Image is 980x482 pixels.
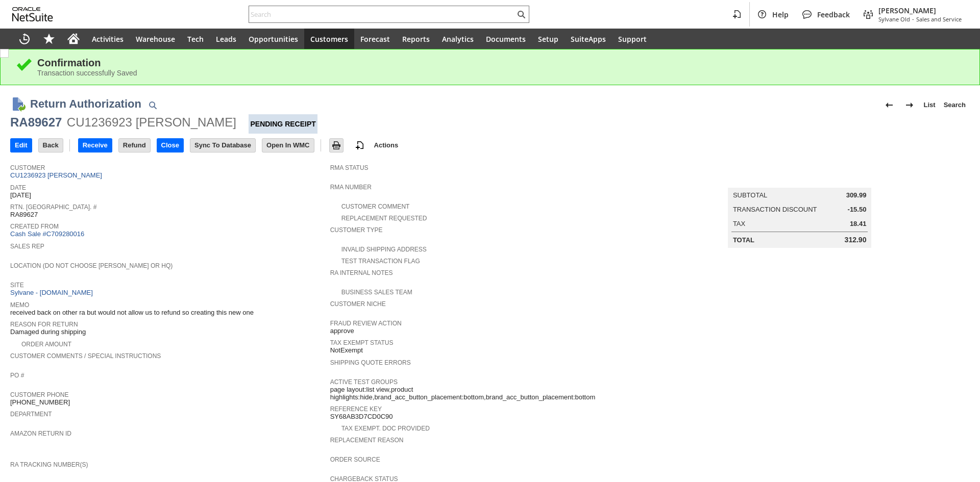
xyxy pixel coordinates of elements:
svg: logo [12,7,53,21]
input: Sync To Database [190,139,255,152]
span: Opportunities [249,34,298,44]
span: SY68AB3D7CD0C90 [330,413,393,421]
a: Forecast [354,29,396,49]
a: Tax Exempt Status [330,339,394,346]
a: Customer Niche [330,300,386,308]
a: Location (Do Not Choose [PERSON_NAME] or HQ) [10,262,173,269]
span: 312.90 [845,236,867,244]
a: Test Transaction Flag [341,258,420,265]
a: Replacement reason [330,437,404,444]
input: Close [157,139,183,152]
svg: Search [515,8,527,20]
span: Sylvane Old [878,15,910,23]
h1: Return Authorization [30,95,141,112]
span: Activities [92,34,124,44]
a: Reason For Return [10,321,78,328]
a: List [920,97,940,113]
a: Rtn. [GEOGRAPHIC_DATA]. # [10,204,96,211]
a: Actions [370,141,403,149]
span: Sales and Service [916,15,962,23]
a: RMA Number [330,184,372,191]
a: Total [733,236,754,244]
div: RA89627 [10,114,62,131]
a: Subtotal [733,191,767,199]
a: Tax Exempt. Doc Provided [341,425,430,432]
a: Customer Comments / Special Instructions [10,352,161,360]
span: [DATE] [10,191,31,199]
img: Quick Find [146,99,159,111]
span: SuiteApps [571,34,606,44]
input: Print [330,139,343,152]
img: add-record.svg [354,139,366,151]
span: approve [330,327,354,335]
a: RA Internal Notes [330,269,393,276]
a: Customer [10,164,45,171]
a: RMA Status [330,164,369,171]
span: Help [772,10,789,19]
a: Site [10,282,24,289]
span: Support [618,34,647,44]
svg: Home [67,33,80,45]
span: NotExempt [330,346,363,354]
span: Documents [486,34,526,44]
a: Amazon Return ID [10,430,71,437]
a: Analytics [436,29,480,49]
img: Previous [883,99,895,111]
a: Documents [480,29,532,49]
span: -15.50 [848,206,867,214]
a: Recent Records [12,29,37,49]
div: Shortcuts [37,29,61,49]
a: Date [10,184,26,191]
a: Customer Phone [10,391,68,398]
a: Business Sales Team [341,289,412,296]
a: Leads [210,29,242,49]
span: Damaged during shipping [10,328,86,336]
a: Fraud Review Action [330,320,402,327]
svg: Shortcuts [43,33,55,45]
span: Leads [216,34,236,44]
a: Cash Sale #C709280016 [10,230,84,238]
input: Open In WMC [262,139,314,152]
span: 309.99 [846,191,867,199]
a: Order Source [330,456,380,463]
a: Active Test Groups [330,378,398,386]
a: Activities [86,29,130,49]
span: Analytics [442,34,474,44]
span: received back on other ra but would not allow us to refund so creating this new one [10,309,254,317]
input: Search [249,8,515,20]
a: Opportunities [242,29,304,49]
a: Home [61,29,86,49]
a: Order Amount [21,341,71,348]
a: Memo [10,301,29,309]
a: RA Tracking Number(s) [10,461,88,468]
caption: Summary [728,171,872,188]
span: RA89627 [10,211,38,219]
a: Replacement Requested [341,215,427,222]
span: - [912,15,914,23]
span: Setup [538,34,558,44]
a: Tech [181,29,210,49]
a: Department [10,411,52,418]
input: Refund [119,139,150,152]
span: Warehouse [136,34,175,44]
a: Created From [10,223,59,230]
img: Print [330,139,342,151]
a: Tax [733,220,745,227]
img: Next [903,99,916,111]
a: Customer Type [330,226,383,234]
input: Receive [79,139,112,152]
input: Back [39,139,63,152]
span: [PERSON_NAME] [878,6,962,15]
a: Reference Key [330,405,382,413]
a: Warehouse [130,29,181,49]
a: Customers [304,29,354,49]
input: Edit [11,139,32,152]
a: Sylvane - [DOMAIN_NAME] [10,289,95,296]
a: Shipping Quote Errors [330,359,411,366]
a: CU1236923 [PERSON_NAME] [10,171,105,179]
span: [PHONE_NUMBER] [10,398,70,407]
a: Setup [532,29,565,49]
span: page layout:list view,product highlights:hide,brand_acc_button_placement:bottom,brand_acc_button_... [330,386,645,401]
span: 18.41 [850,220,867,228]
a: SuiteApps [565,29,612,49]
